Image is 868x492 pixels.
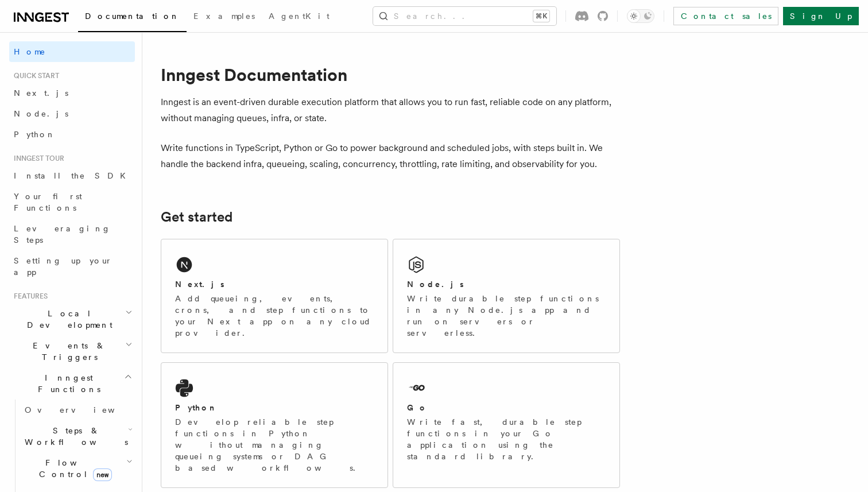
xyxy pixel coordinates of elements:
a: Documentation [78,3,187,32]
a: Contact sales [673,7,778,25]
a: AgentKit [262,3,336,31]
a: Sign Up [783,7,859,25]
span: Install the SDK [14,171,133,180]
a: Setting up your app [9,250,135,282]
span: Setting up your app [14,256,113,277]
a: Node.js [9,103,135,124]
a: Get started [161,209,232,225]
span: Node.js [14,109,68,118]
span: Flow Control [20,457,126,480]
span: Leveraging Steps [14,224,111,245]
span: Inngest Functions [9,372,124,395]
a: GoWrite fast, durable step functions in your Go application using the standard library. [393,362,620,488]
p: Write functions in TypeScript, Python or Go to power background and scheduled jobs, with steps bu... [161,140,620,172]
a: Node.jsWrite durable step functions in any Node.js app and run on servers or serverless. [393,239,620,353]
a: Home [9,41,135,62]
span: Quick start [9,71,59,80]
p: Develop reliable step functions in Python without managing queueing systems or DAG based workflows. [175,416,374,474]
span: AgentKit [269,11,330,21]
span: Documentation [85,11,180,21]
span: Your first Functions [14,192,82,212]
span: Steps & Workflows [20,425,128,448]
a: Your first Functions [9,186,135,218]
span: Next.js [14,88,68,98]
span: Features [9,292,48,301]
button: Events & Triggers [9,335,135,367]
h1: Inngest Documentation [161,64,620,85]
span: Inngest tour [9,154,64,163]
span: Python [14,130,56,139]
a: PythonDevelop reliable step functions in Python without managing queueing systems or DAG based wo... [161,362,388,488]
a: Next.jsAdd queueing, events, crons, and step functions to your Next app on any cloud provider. [161,239,388,353]
span: Events & Triggers [9,340,125,363]
span: Home [14,46,46,57]
a: Install the SDK [9,165,135,186]
a: Examples [187,3,262,31]
button: Local Development [9,303,135,335]
h2: Python [175,402,218,413]
kbd: ⌘K [533,10,549,22]
p: Add queueing, events, crons, and step functions to your Next app on any cloud provider. [175,293,374,339]
a: Leveraging Steps [9,218,135,250]
button: Toggle dark mode [627,9,654,23]
span: Local Development [9,308,125,331]
h2: Next.js [175,278,224,290]
a: Next.js [9,83,135,103]
button: Flow Controlnew [20,452,135,485]
p: Write fast, durable step functions in your Go application using the standard library. [407,416,606,462]
a: Python [9,124,135,145]
button: Search...⌘K [373,7,556,25]
a: Overview [20,400,135,420]
button: Steps & Workflows [20,420,135,452]
h2: Go [407,402,428,413]
h2: Node.js [407,278,464,290]
p: Inngest is an event-driven durable execution platform that allows you to run fast, reliable code ... [161,94,620,126]
button: Inngest Functions [9,367,135,400]
span: Overview [25,405,143,414]
span: Examples [193,11,255,21]
p: Write durable step functions in any Node.js app and run on servers or serverless. [407,293,606,339]
span: new [93,468,112,481]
